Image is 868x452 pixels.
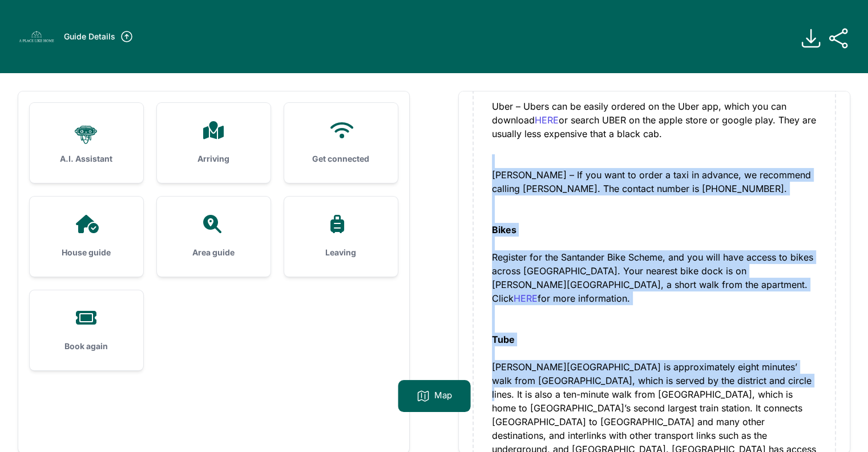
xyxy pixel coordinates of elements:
a: House guide [30,197,143,277]
h3: A.I. Assistant [48,153,125,165]
a: Area guide [157,197,271,277]
h3: Area guide [175,247,252,258]
div: Uber – Ubers can be easily ordered on the Uber app, which you can download or search UBER on the ... [492,99,817,154]
a: Book again [30,290,143,370]
h3: Book again [48,341,125,352]
a: Leaving [284,197,398,277]
h3: Arriving [175,153,252,165]
a: A.I. Assistant [30,103,143,183]
div: Register for the Santander Bike Scheme, and you will have access to bikes across [GEOGRAPHIC_DATA... [492,250,817,319]
h3: House guide [48,247,125,258]
h3: Leaving [302,247,380,258]
a: HERE [535,114,559,126]
div: [PERSON_NAME] – If you want to order a taxi in advance, we recommend calling [PERSON_NAME]. The c... [492,168,817,209]
a: Guide Details [64,30,134,43]
h3: Guide Details [64,31,115,42]
a: Arriving [157,103,271,183]
img: 4suqwm0vfwpgmjj3bs7pt856xj5w [18,18,55,55]
a: Get connected [284,103,398,183]
p: Map [434,389,452,403]
a: HERE [514,293,538,304]
h3: Get connected [302,153,380,165]
strong: Bikes [492,224,516,235]
strong: Tube [492,334,515,345]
